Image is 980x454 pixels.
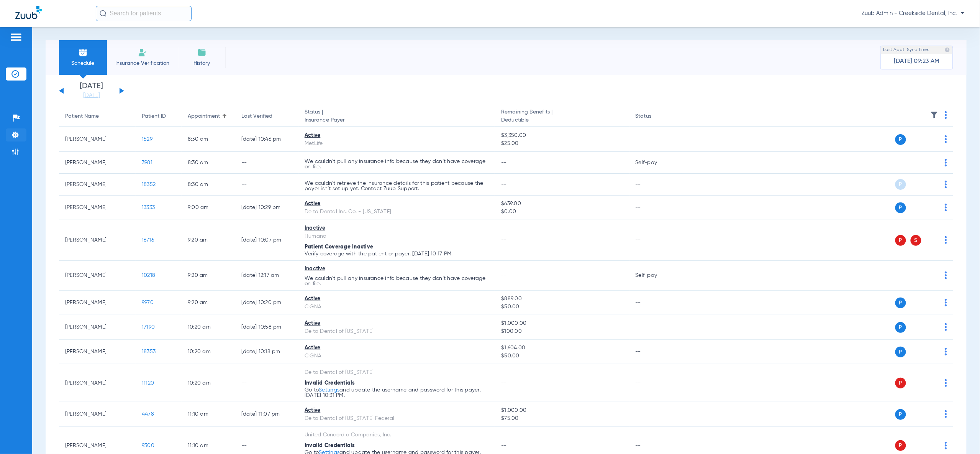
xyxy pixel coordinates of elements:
span: Invalid Credentials [305,380,355,386]
span: Schedule [65,59,101,67]
span: -- [501,443,507,448]
img: group-dot-blue.svg [945,236,947,244]
img: group-dot-blue.svg [945,299,947,306]
img: last sync help info [945,47,950,53]
span: P [895,235,906,246]
p: We couldn’t pull any insurance info because they don’t have coverage on file. [305,276,489,286]
span: $1,000.00 [501,319,623,327]
span: 16716 [142,237,154,243]
td: -- [629,364,681,402]
img: filter.svg [931,111,938,119]
div: Appointment [188,112,220,120]
td: Self-pay [629,152,681,174]
span: P [895,298,906,308]
img: group-dot-blue.svg [945,111,947,119]
td: [PERSON_NAME] [59,174,136,196]
div: Active [305,200,489,208]
span: P [895,378,906,388]
img: group-dot-blue.svg [945,181,947,188]
span: History [184,59,220,67]
span: P [895,179,906,190]
img: group-dot-blue.svg [945,348,947,355]
span: -- [501,380,507,386]
div: MetLife [305,140,489,148]
span: $0.00 [501,208,623,216]
span: Insurance Payer [305,116,489,124]
td: 8:30 AM [182,152,235,174]
img: Search Icon [100,10,107,17]
div: Delta Dental of [US_STATE] [305,327,489,336]
td: 11:10 AM [182,402,235,427]
div: Delta Dental of [US_STATE] [305,368,489,377]
span: 9300 [142,443,154,448]
img: group-dot-blue.svg [945,159,947,166]
img: group-dot-blue.svg [945,135,947,143]
div: Patient Name [65,112,129,120]
div: Humana [305,232,489,240]
td: -- [629,340,681,364]
span: 18353 [142,349,156,354]
span: $50.00 [501,303,623,311]
img: hamburger-icon [10,33,22,42]
td: -- [235,364,298,402]
td: [DATE] 12:17 AM [235,261,298,291]
span: -- [501,237,507,243]
div: United Concordia Companies, Inc. [305,431,489,439]
span: $1,604.00 [501,344,623,352]
p: We couldn’t pull any insurance info because they don’t have coverage on file. [305,159,489,169]
img: group-dot-blue.svg [945,323,947,331]
p: We couldn’t retrieve the insurance details for this patient because the payer isn’t set up yet. C... [305,181,489,191]
td: 10:20 AM [182,364,235,402]
span: S [911,235,921,246]
p: Verify coverage with the patient or payer. [DATE] 10:17 PM. [305,251,489,257]
td: 8:30 AM [182,174,235,196]
div: Active [305,344,489,352]
div: Patient ID [142,112,175,120]
a: [DATE] [69,92,115,99]
td: [DATE] 10:29 PM [235,196,298,220]
td: [DATE] 10:46 PM [235,127,298,152]
td: [DATE] 11:07 PM [235,402,298,427]
img: group-dot-blue.svg [945,271,947,279]
span: Deductible [501,116,623,124]
td: [PERSON_NAME] [59,196,136,220]
span: P [895,347,906,357]
span: 10218 [142,273,155,278]
span: 3981 [142,160,152,165]
td: [PERSON_NAME] [59,340,136,364]
th: Remaining Benefits | [495,106,629,127]
div: Last Verified [241,112,272,120]
td: -- [235,174,298,196]
div: Chat Widget [942,417,980,454]
input: Search for patients [96,6,192,21]
span: P [895,134,906,145]
img: group-dot-blue.svg [945,379,947,387]
td: [PERSON_NAME] [59,364,136,402]
td: [PERSON_NAME] [59,315,136,340]
span: P [895,322,906,333]
td: [DATE] 10:18 PM [235,340,298,364]
td: -- [629,196,681,220]
td: [DATE] 10:20 PM [235,291,298,315]
td: -- [629,315,681,340]
img: Schedule [79,48,88,57]
span: P [895,409,906,420]
th: Status [629,106,681,127]
td: [DATE] 10:07 PM [235,220,298,261]
span: $50.00 [501,352,623,360]
span: [DATE] 09:23 AM [894,58,940,65]
span: Zuub Admin - Creekside Dental, Inc. [862,10,965,17]
span: Invalid Credentials [305,443,355,448]
div: CIGNA [305,303,489,311]
div: Inactive [305,224,489,232]
a: Settings [319,387,339,393]
td: -- [629,220,681,261]
div: Active [305,295,489,303]
td: 10:20 AM [182,340,235,364]
span: 4478 [142,411,154,417]
span: $3,350.00 [501,132,623,140]
div: Delta Dental Ins. Co. - [US_STATE] [305,208,489,216]
td: 9:20 AM [182,291,235,315]
span: $100.00 [501,327,623,336]
span: Last Appt. Sync Time: [883,46,929,54]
